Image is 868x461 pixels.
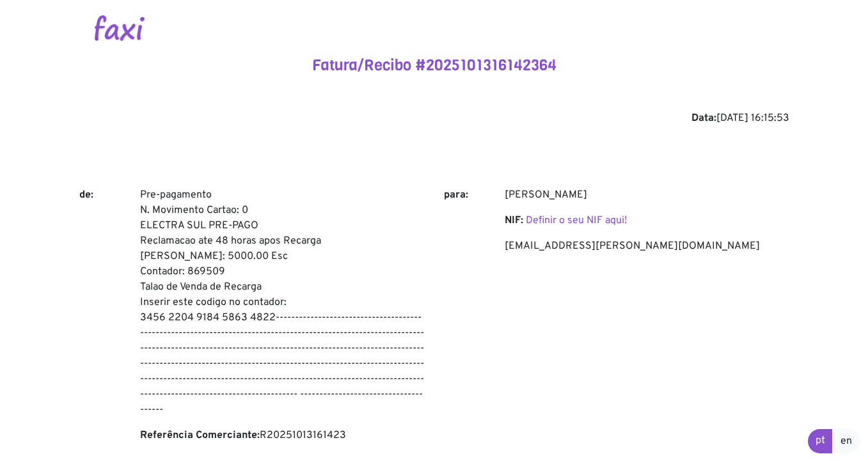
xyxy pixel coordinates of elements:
p: R20251013161423 [140,428,425,443]
p: [PERSON_NAME] [505,187,789,203]
a: pt [808,429,833,453]
h4: Fatura/Recibo #2025101316142364 [79,56,789,75]
div: [DATE] 16:15:53 [79,111,789,126]
b: para: [444,189,468,201]
b: Referência Comerciante: [140,429,260,442]
a: en [832,429,860,453]
b: Data: [691,112,716,125]
p: Pre-pagamento N. Movimento Cartao: 0 ELECTRA SUL PRE-PAGO Reclamacao ate 48 horas apos Recarga [P... [140,187,425,418]
p: [EMAIL_ADDRESS][PERSON_NAME][DOMAIN_NAME] [505,238,789,254]
a: Definir o seu NIF aqui! [526,214,627,227]
b: NIF: [505,214,523,227]
b: de: [79,189,93,201]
